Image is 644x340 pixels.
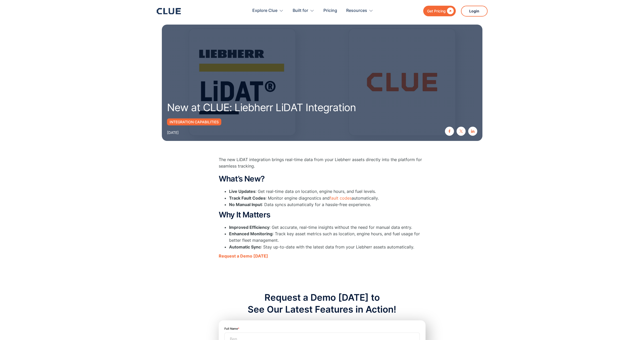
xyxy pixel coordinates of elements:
a: Get Pricing [423,6,456,16]
div:  [446,8,454,14]
a: Integration Capabilities [167,118,221,125]
strong: Track Fault Codes [229,195,266,201]
li: : Track key asset metrics such as location, engine hours, and fuel usage for better fleet managem... [229,231,426,244]
p: The new LiDAT integration brings real-time data from your Liebherr assets directly into the platf... [219,156,426,169]
p: ‍ [219,265,426,271]
div: Explore Clue [252,3,277,19]
img: facebook icon [448,130,451,133]
a: Request a Demo [DATE] [219,253,268,259]
strong: Improved Efficiency [229,225,269,230]
div: [DATE] [167,129,179,136]
a: Pricing [323,3,337,19]
label: Full Name [224,327,238,330]
strong: Enhanced Monitoring [229,231,272,236]
h1: New at CLUE: Liebherr LiDAT Integration [167,102,384,113]
li: : Get accurate, real-time insights without the need for manual data entry. [229,224,426,231]
li: : Data syncs automatically for a hassle-free experience. [229,201,426,208]
h2: Why It Matters [219,210,426,219]
div: Request a Demo [DATE] to See Our Latest Features in Action! [219,292,426,315]
strong: Live Updates [229,189,255,194]
li: : Stay up-to-date with the latest data from your Liebherr assets automatically. [229,244,426,250]
a: fault codes [330,195,352,201]
strong: No Manual Input [229,202,262,207]
img: linkedin icon [471,130,474,133]
div: Resources [346,3,373,19]
div: Get Pricing [427,8,446,14]
strong: Automatic Sync [229,244,261,250]
div: Resources [346,3,367,19]
div: Explore Clue [252,3,284,19]
div: Built for [293,3,314,19]
h2: What’s New? [219,175,426,183]
div: Built for [293,3,308,19]
li: : Get real-time data on location, engine hours, and fuel levels. [229,188,426,195]
a: Login [461,6,488,17]
img: twitter X icon [459,130,463,133]
li: : Monitor engine diagnostics and automatically. [229,195,426,201]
